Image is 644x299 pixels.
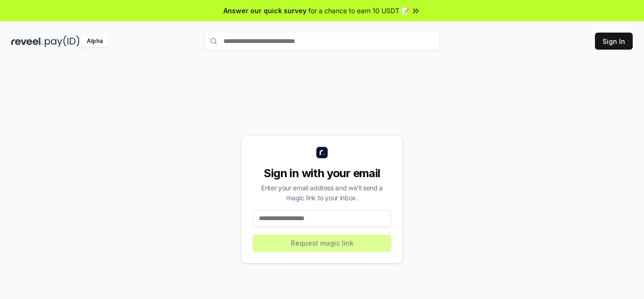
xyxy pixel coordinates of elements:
img: reveel_dark [11,35,43,47]
span: for a chance to earn 10 USDT 📝 [308,6,409,16]
img: pay_id [45,35,80,47]
span: Answer our quick survey [223,6,306,16]
img: logo_small [316,147,328,158]
div: Enter your email address and we’ll send a magic link to your inbox. [253,183,391,203]
button: Sign In [595,33,633,50]
div: Sign in with your email [253,166,391,181]
div: Alpha [82,35,108,47]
